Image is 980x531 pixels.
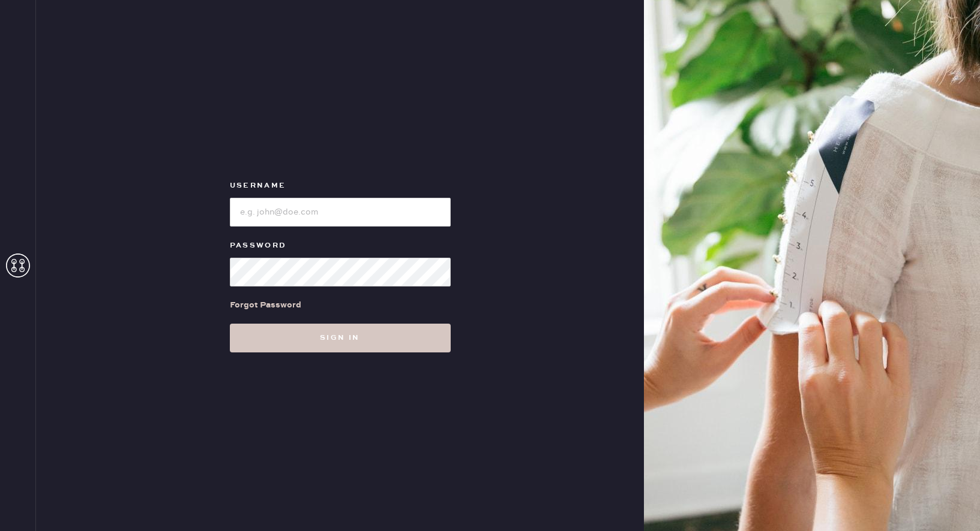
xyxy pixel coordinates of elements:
a: Forgot Password [230,286,301,324]
label: Username [230,179,451,193]
button: Sign in [230,324,451,352]
input: e.g. john@doe.com [230,198,451,227]
label: Password [230,239,451,253]
div: Forgot Password [230,298,301,312]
